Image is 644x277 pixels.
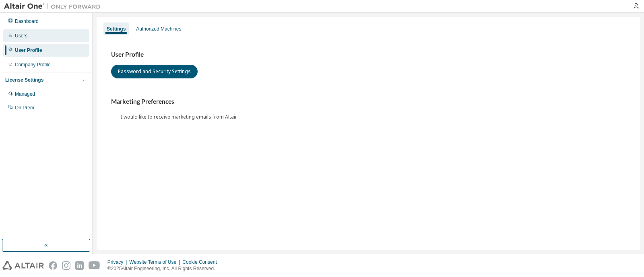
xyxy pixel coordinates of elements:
[2,261,44,270] img: altair_logo.svg
[182,259,221,265] div: Cookie Consent
[15,91,35,97] div: Managed
[75,261,84,270] img: linkedin.svg
[62,261,70,270] img: instagram.svg
[136,26,181,32] div: Authorized Machines
[15,18,39,25] div: Dashboard
[15,105,34,111] div: On Prem
[15,62,51,68] div: Company Profile
[49,261,57,270] img: facebook.svg
[4,2,105,10] img: Altair One
[111,51,625,59] h3: User Profile
[15,33,27,39] div: Users
[5,77,43,83] div: License Settings
[107,259,129,265] div: Privacy
[121,112,239,122] label: I would like to receive marketing emails from Altair
[107,265,222,272] p: © 2025 Altair Engineering, Inc. All Rights Reserved.
[111,98,625,106] h3: Marketing Preferences
[107,26,126,32] div: Settings
[89,261,100,270] img: youtube.svg
[129,259,182,265] div: Website Terms of Use
[111,65,198,78] button: Password and Security Settings
[15,47,42,53] div: User Profile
